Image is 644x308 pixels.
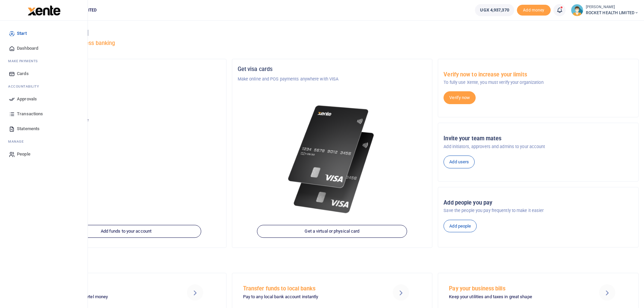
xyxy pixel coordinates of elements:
img: logo-large [28,5,61,16]
a: logo-small logo-large logo-large [27,7,61,13]
a: Add users [444,156,475,168]
a: profile-user [PERSON_NAME] ROCKET HEALTH LIMITED [571,4,639,16]
span: Transactions [17,111,43,117]
h5: Account [31,92,221,99]
p: ROCKET HEALTH LIMITED [31,102,221,109]
h5: Invite your team mates [444,135,633,142]
li: M [5,56,82,66]
a: Get a virtual or physical card [257,225,407,238]
span: countability [13,84,39,89]
a: Cards [5,66,82,81]
p: Make online and POS payments anywhere with VISA [238,76,427,82]
h5: Transfer funds to local banks [243,285,376,292]
p: Keep your utilities and taxes in great shape [449,293,581,301]
h5: UGX 4,937,370 [31,125,221,132]
span: Dashboard [17,45,38,52]
small: [PERSON_NAME] [586,4,639,10]
a: Start [5,26,82,41]
h4: Hello [PERSON_NAME] [26,29,639,37]
h5: Get visa cards [238,66,427,73]
p: Add initiators, approvers and admins to your account [444,143,633,150]
span: ake Payments [11,58,38,64]
p: Your current account balance [31,117,221,124]
h5: Verify now to increase your limits [444,71,633,78]
li: M [5,136,82,147]
p: Save the people you pay frequently to make it easier [444,207,633,214]
a: Add money [517,7,551,12]
a: Transactions [5,106,82,121]
a: Add funds to your account [51,225,201,238]
h5: Add people you pay [444,199,633,206]
img: profile-user [571,4,583,16]
h4: Make a transaction [26,257,639,264]
span: anage [11,139,24,144]
a: People [5,147,82,162]
h5: Welcome to better business banking [26,40,639,47]
h5: Organization [31,66,221,73]
span: Approvals [17,96,37,102]
a: UGX 4,937,370 [475,4,514,16]
a: Verify now [444,91,476,104]
h5: Send Mobile Money [37,285,169,292]
h5: Pay your business bills [449,285,581,292]
li: Wallet ballance [472,4,517,16]
a: Statements [5,121,82,136]
span: ROCKET HEALTH LIMITED [586,10,639,16]
a: Add people [444,220,477,233]
span: UGX 4,937,370 [480,7,509,14]
a: Dashboard [5,41,82,56]
span: Add money [517,5,551,16]
li: Toup your wallet [517,5,551,16]
p: Pay to any local bank account instantly [243,293,376,301]
span: People [17,151,30,158]
span: Statements [17,125,40,132]
p: GUARDIAN HEALTH LIMITED [31,76,221,82]
span: Cards [17,70,29,77]
span: Start [17,30,27,37]
img: xente-_physical_cards.png [285,99,380,220]
li: Ac [5,81,82,92]
p: MTN mobile money and Airtel money [37,293,169,301]
a: Approvals [5,92,82,106]
p: To fully use Xente, you must verify your organization [444,79,633,86]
